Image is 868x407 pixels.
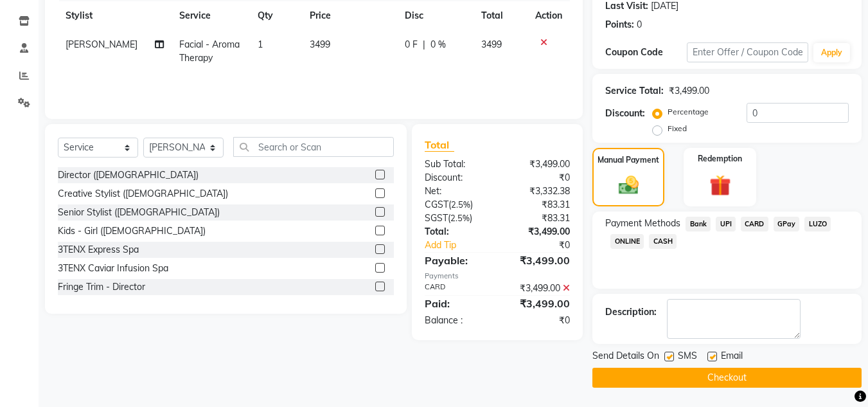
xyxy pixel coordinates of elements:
[813,43,850,62] button: Apply
[233,137,394,157] input: Search or Scan
[58,187,228,201] div: Creative Stylist ([DEMOGRAPHIC_DATA])
[741,217,768,231] span: CARD
[405,38,418,51] span: 0 F
[668,106,709,118] label: Percentage
[302,1,397,30] th: Price
[310,39,330,50] span: 3499
[481,39,502,50] span: 3499
[649,234,677,249] span: CASH
[669,84,709,98] div: ₹3,499.00
[415,239,511,252] a: Add Tip
[497,296,580,311] div: ₹3,499.00
[415,212,497,225] div: ( )
[474,1,528,30] th: Total
[687,42,808,62] input: Enter Offer / Coupon Code
[425,199,448,210] span: CGST
[605,46,686,59] div: Coupon Code
[698,153,742,165] label: Redemption
[425,212,448,224] span: SGST
[686,217,711,231] span: Bank
[415,253,497,268] div: Payable:
[497,158,580,171] div: ₹3,499.00
[258,39,263,50] span: 1
[58,280,145,294] div: Fringe Trim - Director
[415,185,497,198] div: Net:
[592,349,659,365] span: Send Details On
[415,296,497,311] div: Paid:
[774,217,800,231] span: GPay
[612,174,645,197] img: _cash.svg
[451,199,470,210] span: 2.5%
[497,185,580,198] div: ₹3,332.38
[58,224,206,238] div: Kids - Girl ([DEMOGRAPHIC_DATA])
[605,84,664,98] div: Service Total:
[497,171,580,185] div: ₹0
[415,158,497,171] div: Sub Total:
[415,225,497,239] div: Total:
[425,138,454,152] span: Total
[716,217,736,231] span: UPI
[415,198,497,212] div: ( )
[58,262,168,275] div: 3TENX Caviar Infusion Spa
[592,368,862,388] button: Checkout
[721,349,743,365] span: Email
[605,217,680,230] span: Payment Methods
[605,18,634,32] div: Points:
[804,217,831,231] span: LUZO
[610,234,644,249] span: ONLINE
[668,123,687,134] label: Fixed
[415,171,497,185] div: Discount:
[58,206,220,219] div: Senior Stylist ([DEMOGRAPHIC_DATA])
[425,271,570,282] div: Payments
[497,212,580,225] div: ₹83.31
[415,314,497,327] div: Balance :
[511,239,580,252] div: ₹0
[450,213,470,223] span: 2.5%
[527,1,570,30] th: Action
[678,349,697,365] span: SMS
[598,154,659,166] label: Manual Payment
[703,172,738,199] img: _gift.svg
[497,314,580,327] div: ₹0
[397,1,474,30] th: Disc
[605,305,657,319] div: Description:
[250,1,302,30] th: Qty
[58,168,199,182] div: Director ([DEMOGRAPHIC_DATA])
[497,225,580,239] div: ₹3,499.00
[497,198,580,212] div: ₹83.31
[423,38,425,51] span: |
[430,38,446,51] span: 0 %
[637,18,642,32] div: 0
[605,107,645,120] div: Discount:
[415,282,497,295] div: CARD
[497,253,580,268] div: ₹3,499.00
[58,1,172,30] th: Stylist
[58,243,139,257] div: 3TENX Express Spa
[497,282,580,295] div: ₹3,499.00
[66,39,137,50] span: [PERSON_NAME]
[172,1,250,30] th: Service
[179,39,240,64] span: Facial - Aroma Therapy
